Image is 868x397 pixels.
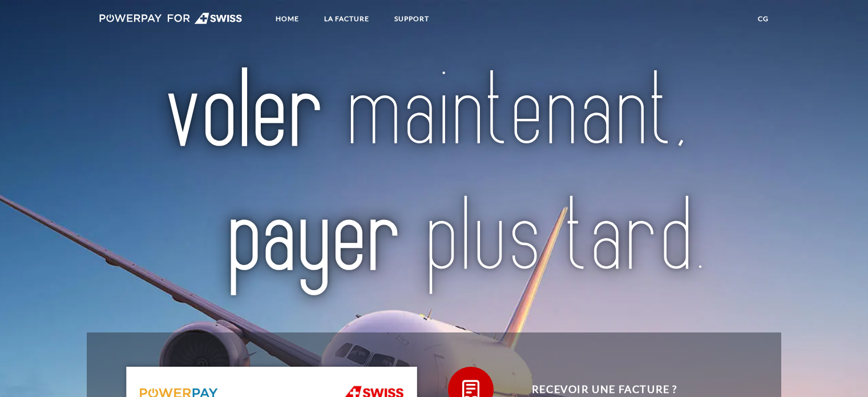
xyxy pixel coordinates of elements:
[314,9,379,29] a: LA FACTURE
[385,9,439,29] a: SUPPORT
[130,40,738,312] img: title-swiss_fr.svg
[266,9,309,29] a: Home
[99,13,243,24] img: logo-swiss-white.svg
[748,9,778,29] a: CG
